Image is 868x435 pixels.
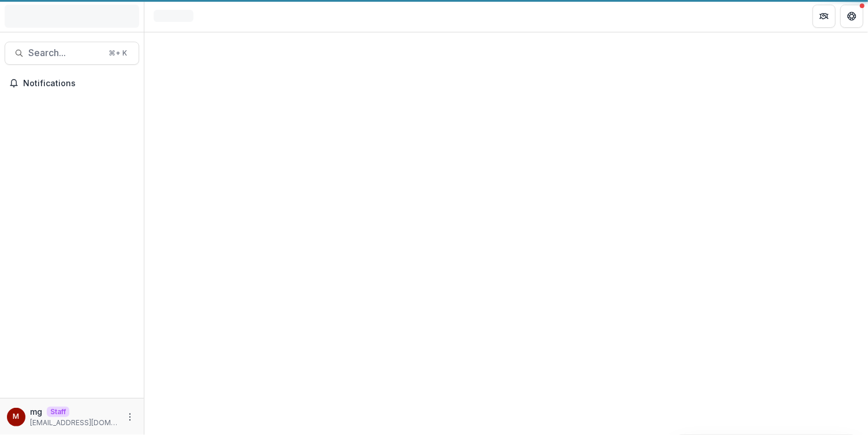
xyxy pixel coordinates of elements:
[23,79,135,89] span: Notifications
[47,407,69,417] p: Staff
[13,413,20,421] div: mg
[149,8,198,24] nav: breadcrumb
[106,47,129,60] div: ⌘ + K
[5,74,139,93] button: Notifications
[28,47,102,58] span: Search...
[30,418,118,428] p: [EMAIL_ADDRESS][DOMAIN_NAME]
[30,405,42,418] p: mg
[5,42,139,65] button: Search...
[813,5,836,28] button: Partners
[123,410,137,424] button: More
[840,5,863,28] button: Get Help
